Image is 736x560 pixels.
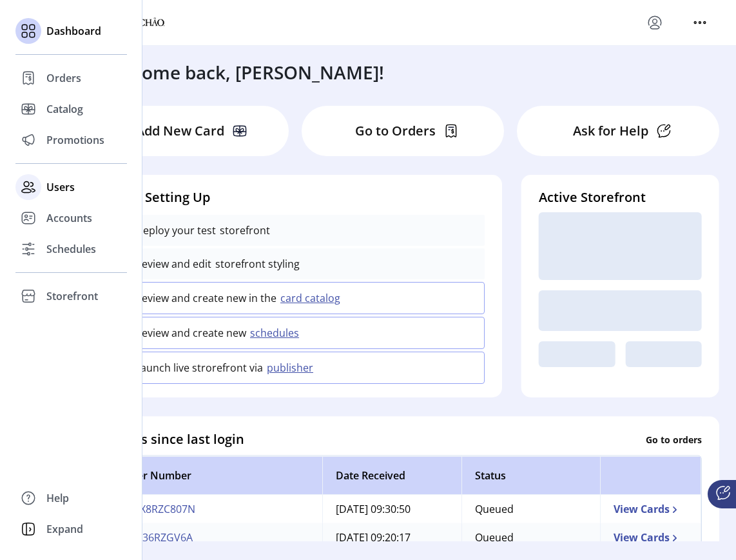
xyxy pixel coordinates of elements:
[104,456,322,495] th: Order Number
[46,521,83,537] span: Expand
[104,188,485,207] h4: Finish Setting Up
[46,23,101,39] span: Dashboard
[104,495,322,523] td: RNUX8RZC807N
[644,12,665,33] button: menu
[690,12,710,33] button: menu
[104,430,244,449] h4: Orders since last login
[461,523,601,552] td: Queued
[135,360,263,375] p: Launch live strorefront via
[461,495,601,523] td: Queued
[104,523,322,552] td: 4KTA36RZGV6A
[216,223,270,238] p: storefront
[46,241,96,257] span: Schedules
[263,360,321,375] button: publisher
[46,101,83,117] span: Catalog
[135,223,216,238] p: Deploy your test
[135,290,276,306] p: Review and create new in the
[646,432,702,446] p: Go to orders
[600,495,701,523] td: View Cards
[600,523,701,552] td: View Cards
[46,490,69,506] span: Help
[46,179,75,195] span: Users
[355,121,436,141] p: Go to Orders
[136,121,224,141] p: Add New Card
[322,456,461,495] th: Date Received
[322,495,461,523] td: [DATE] 09:30:50
[46,70,81,86] span: Orders
[101,59,384,86] h3: Welcome back, [PERSON_NAME]!
[461,456,601,495] th: Status
[211,256,300,272] p: storefront styling
[135,256,211,272] p: Review and edit
[573,121,648,141] p: Ask for Help
[46,132,104,148] span: Promotions
[276,290,348,306] button: card catalog
[539,188,702,207] h4: Active Storefront
[246,325,307,341] button: schedules
[46,210,92,226] span: Accounts
[322,523,461,552] td: [DATE] 09:20:17
[46,288,98,304] span: Storefront
[135,325,246,341] p: Review and create new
